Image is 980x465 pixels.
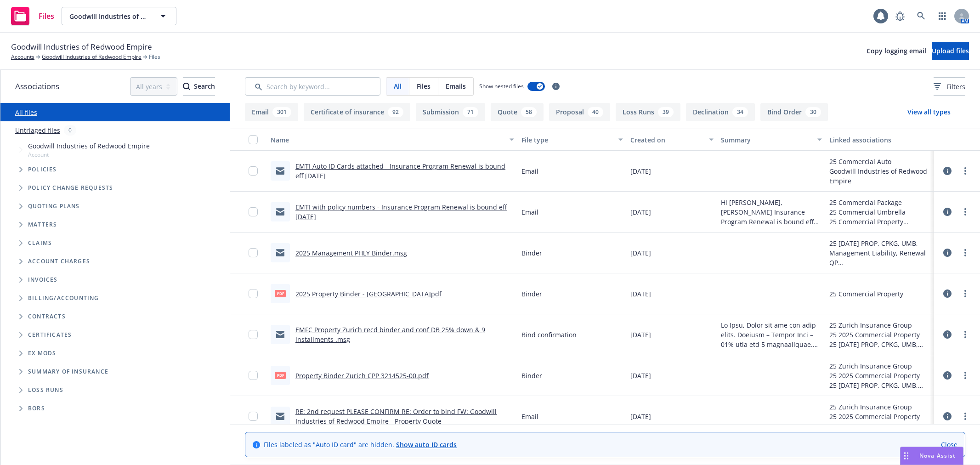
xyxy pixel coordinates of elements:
[829,166,930,186] div: Goodwill Industries of Redwood Empire
[183,78,215,95] div: Search
[249,371,258,380] input: Toggle Row Selected
[521,289,542,299] span: Binder
[394,81,402,91] span: All
[934,82,965,91] span: Filters
[829,320,930,330] div: 25 Zurich Insurance Group
[249,166,258,176] input: Toggle Row Selected
[867,46,926,55] span: Copy logging email
[11,53,34,61] a: Accounts
[521,248,542,258] span: Binder
[42,53,142,61] a: Goodwill Industries of Redwood Empire
[627,129,717,151] button: Created on
[28,387,63,393] span: Loss Runs
[28,406,45,411] span: BORs
[960,329,971,340] a: more
[732,107,748,117] div: 34
[183,83,190,90] svg: Search
[479,82,524,90] span: Show nested files
[893,103,965,121] button: View all types
[295,162,505,180] a: EMTI Auto ID Cards attached - Insurance Program Renewal is bound eff [DATE]
[275,290,286,297] span: pdf
[463,107,478,117] div: 71
[717,129,826,151] button: Summary
[934,77,965,96] button: Filters
[686,103,755,121] button: Declination
[304,103,410,121] button: Certificate of insurance
[295,325,485,344] a: EMFC Property Zurich recd binder and conf DB 25% down & 9 installments .msg
[829,340,930,349] div: 25 [DATE] PROP, CPKG, UMB, Management Liability, Renewal QP
[630,330,651,340] span: [DATE]
[417,81,431,91] span: Files
[912,7,930,25] a: Search
[28,332,72,338] span: Certificates
[658,107,674,117] div: 39
[295,407,497,425] a: RE: 2nd request PLEASE CONFIRM RE: Order to bind FW: Goodwill Industries of Redwood Empire - Prop...
[28,259,90,264] span: Account charges
[829,380,930,390] div: 25 [DATE] PROP, CPKG, UMB, Management Liability, Renewal QP
[521,412,538,421] span: Email
[829,238,930,267] div: 25 [DATE] PROP, CPKG, UMB, Management Liability, Renewal QP
[28,222,57,227] span: Matters
[245,77,380,96] input: Search by keyword...
[518,129,626,151] button: File type
[39,12,54,20] span: Files
[960,370,971,381] a: more
[28,167,57,172] span: Policies
[15,125,60,135] a: Untriaged files
[960,165,971,176] a: more
[805,107,821,117] div: 30
[941,440,957,449] a: Close
[932,46,969,55] span: Upload files
[891,7,909,25] a: Report a Bug
[388,107,403,117] div: 92
[829,198,930,207] div: 25 Commercial Package
[630,289,651,299] span: [DATE]
[62,7,176,25] button: Goodwill Industries of Redwood Empire
[521,135,612,145] div: File type
[588,107,603,117] div: 40
[630,135,703,145] div: Created on
[829,289,903,299] div: 25 Commercial Property
[446,81,466,91] span: Emails
[960,247,971,258] a: more
[630,371,651,380] span: [DATE]
[295,249,407,257] a: 2025 Management PHLY Binder.msg
[264,440,457,449] span: Files labeled as "Auto ID card" are hidden.
[15,108,37,117] a: All files
[0,289,230,418] div: Folder Tree Example
[249,207,258,216] input: Toggle Row Selected
[829,371,930,380] div: 25 2025 Commercial Property
[295,203,507,221] a: EMTI with policy numbers - Insurance Program Renewal is bound eff [DATE]
[64,125,76,136] div: 0
[0,139,230,289] div: Tree Example
[616,103,680,121] button: Loss Runs
[28,240,52,246] span: Claims
[826,129,934,151] button: Linked associations
[249,289,258,298] input: Toggle Row Selected
[721,135,812,145] div: Summary
[946,82,965,91] span: Filters
[69,11,149,21] span: Goodwill Industries of Redwood Empire
[960,206,971,217] a: more
[960,411,971,422] a: more
[829,157,930,166] div: 25 Commercial Auto
[521,166,538,176] span: Email
[183,77,215,96] button: SearchSearch
[11,41,152,53] span: Goodwill Industries of Redwood Empire
[521,207,538,217] span: Email
[416,103,485,121] button: Submission
[245,103,298,121] button: Email
[829,421,930,431] div: 25 [DATE] PROP, CPKG, UMB, Management Liability, Renewal QP
[295,371,429,380] a: Property Binder Zurich CPP 3214525-00.pdf
[249,330,258,339] input: Toggle Row Selected
[28,185,113,191] span: Policy change requests
[396,440,457,449] a: Show auto ID cards
[829,217,930,227] div: 25 Commercial Property
[829,135,930,145] div: Linked associations
[721,320,822,349] span: Lo Ipsu, Dolor sit ame con adip elits. Doeiusm – Tempor Inci – 01% utla etd 5 magnaaliquae. Admin...
[521,330,577,340] span: Bind confirmation
[721,198,822,227] span: Hi [PERSON_NAME], [PERSON_NAME] Insurance Program Renewal is bound eff [DATE]. Formal binders wil...
[829,207,930,217] div: 25 Commercial Umbrella
[28,314,66,319] span: Contracts
[867,42,926,60] button: Copy logging email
